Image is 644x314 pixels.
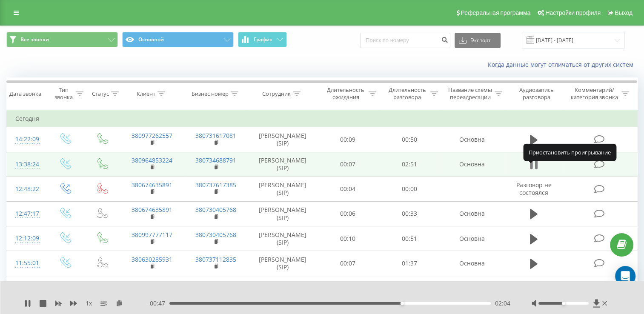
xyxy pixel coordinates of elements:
td: 00:00 [378,177,440,201]
td: 00:50 [378,127,440,152]
div: 14:22:09 [15,131,37,148]
td: [PERSON_NAME] (SIP) [248,276,317,300]
td: Основна [440,127,504,152]
a: 380964853224 [132,156,172,164]
td: 00:33 [378,201,440,226]
td: 00:07 [317,152,379,177]
a: Когда данные могут отличаться от других систем [488,60,638,69]
td: [PERSON_NAME] (SIP) [248,201,317,226]
a: 380997777117 [132,231,172,239]
td: Сегодня [7,110,638,127]
td: 00:10 [317,226,379,251]
div: Accessibility label [562,302,565,305]
td: 00:09 [317,127,379,152]
div: Сотрудник [262,90,291,97]
td: 00:06 [317,201,379,226]
span: Реферальная программа [461,9,530,16]
a: 380737617385 [195,181,236,189]
span: 1 x [86,299,92,308]
td: Основна [440,152,504,177]
div: Статус [92,90,109,97]
td: 00:07 [317,251,379,276]
div: Бизнес номер [192,90,229,97]
td: 01:15 [378,276,440,300]
span: Настройки профиля [545,9,601,16]
button: Экспорт [455,33,501,48]
a: 380977262557 [132,131,172,140]
span: Выход [615,9,633,16]
td: 01:37 [378,251,440,276]
a: 380674635891 [132,206,172,214]
td: 02:51 [378,152,440,177]
a: 380736723394 [195,280,236,288]
a: 380630285931 [132,255,172,263]
td: Основна [440,276,504,300]
span: Разговор не состоялся [516,181,551,197]
td: Основна [440,226,504,251]
a: 380970359928 [132,280,172,288]
div: Длительность разговора [386,86,428,101]
td: [PERSON_NAME] (SIP) [248,127,317,152]
td: 00:04 [317,177,379,201]
a: 380674635891 [132,181,172,189]
button: Основной [122,32,234,47]
div: Приостановить проигрывание [523,144,616,161]
div: Название схемы переадресации [448,86,492,101]
div: 13:38:24 [15,156,37,173]
td: [PERSON_NAME] (SIP) [248,152,317,177]
div: Тип звонка [54,86,74,101]
button: Все звонки [6,32,118,47]
div: Open Intercom Messenger [615,266,635,286]
td: 00:10 [317,276,379,300]
td: Основна [440,201,504,226]
a: 380734688791 [195,156,236,164]
div: 12:47:17 [15,206,37,222]
span: Все звонки [20,36,49,43]
a: 380731617081 [195,131,236,140]
span: 02:04 [495,299,510,308]
div: Accessibility label [401,302,404,305]
a: 380730405768 [195,231,236,239]
div: Аудиозапись разговора [512,86,561,101]
span: - 00:47 [148,299,169,308]
div: 12:48:22 [15,181,37,197]
div: Длительность ожидания [325,86,367,101]
td: [PERSON_NAME] (SIP) [248,177,317,201]
div: Дата звонка [9,90,41,97]
input: Поиск по номеру [360,33,450,48]
a: 380730405768 [195,206,236,214]
a: 380737112835 [195,255,236,263]
div: 12:12:09 [15,230,37,247]
div: Клиент [137,90,155,97]
td: [PERSON_NAME] (SIP) [248,251,317,276]
div: 11:55:01 [15,255,37,271]
td: 00:51 [378,226,440,251]
div: 11:41:17 [15,280,37,297]
button: График [238,32,287,47]
div: Комментарий/категория звонка [570,86,619,101]
td: [PERSON_NAME] (SIP) [248,226,317,251]
td: Основна [440,251,504,276]
span: График [254,37,272,43]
